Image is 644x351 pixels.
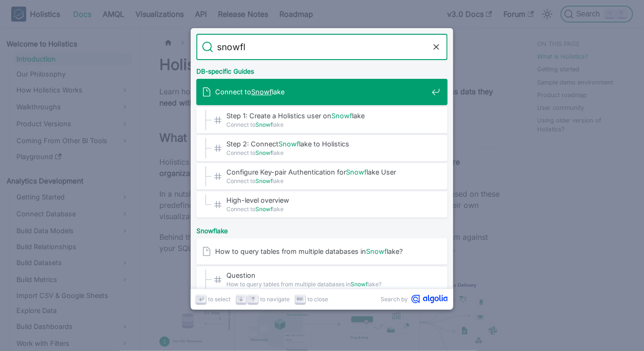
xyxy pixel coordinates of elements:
[226,205,428,214] span: Connect to lake
[226,148,428,157] span: Connect to lake
[226,111,428,120] span: Step 1: Create a Holistics user on lake​
[195,60,449,79] div: DB-specific Guides
[431,41,442,53] button: Clear the query
[255,177,272,184] mark: Snowf
[196,135,448,161] a: Step 2: ConnectSnowflake to Holistics​Connect toSnowflake
[226,139,428,148] span: Step 2: Connect lake to Holistics​
[215,247,428,256] span: How to query tables from multiple databases in lake?
[278,140,299,148] mark: Snowf
[260,295,290,304] span: to navigate
[255,121,272,128] mark: Snowf
[198,296,205,303] svg: Enter key
[346,168,367,176] mark: Snowf
[331,112,352,120] mark: Snowf
[351,281,367,288] mark: Snowf
[255,149,272,156] mark: Snowf
[196,107,448,133] a: Step 1: Create a Holistics user onSnowflake​Connect toSnowflake
[196,163,448,190] a: Configure Key-pair Authentication forSnowflake User​Connect toSnowflake
[381,295,448,304] a: Search byAlgolia
[251,88,272,96] mark: Snowf
[226,168,428,176] span: Configure Key-pair Authentication for lake User​
[226,280,428,289] span: How to query tables from multiple databases in lake?
[226,120,428,129] span: Connect to lake
[196,79,448,105] a: Connect toSnowflake
[215,87,428,96] span: Connect to lake
[238,296,245,303] svg: Arrow down
[196,267,448,293] a: Question​How to query tables from multiple databases inSnowflake?
[381,295,408,304] span: Search by
[208,295,231,304] span: to select
[297,296,304,303] svg: Escape key
[196,191,448,218] a: High-level overview​Connect toSnowflake
[226,176,428,185] span: Connect to lake
[307,295,328,304] span: to close
[255,206,272,213] mark: Snowf
[196,238,448,265] a: How to query tables from multiple databases inSnowflake?
[213,34,431,60] input: Search docs
[226,271,428,280] span: Question​
[226,196,428,205] span: High-level overview​
[250,296,257,303] svg: Arrow up
[412,295,448,304] svg: Algolia
[195,220,449,238] div: Snowflake
[366,247,387,255] mark: Snowf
